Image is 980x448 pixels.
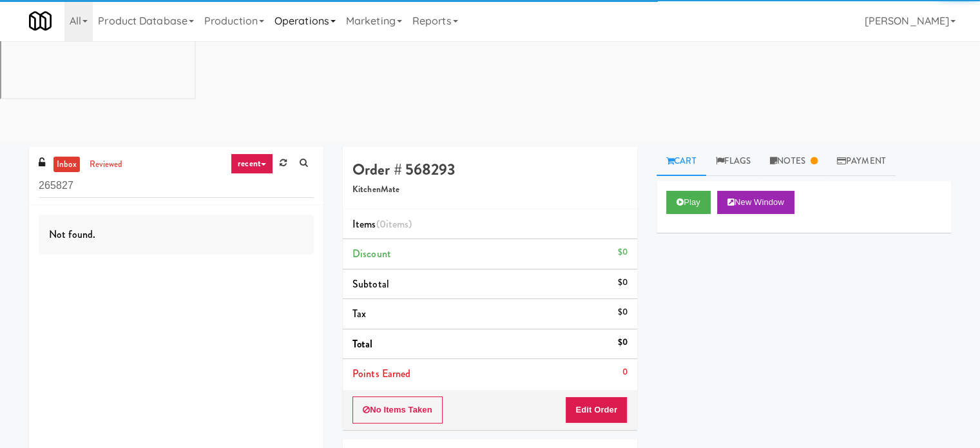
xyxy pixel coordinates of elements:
h5: KitchenMate [352,185,628,195]
span: Tax [352,306,366,321]
button: Play [666,191,711,214]
div: $0 [618,304,628,320]
span: Not found. [49,227,95,242]
h4: Order # 568293 [352,161,628,178]
div: $0 [618,335,628,351]
a: Flags [706,147,761,176]
div: $0 [618,275,628,291]
a: Payment [827,147,896,176]
ng-pluralize: items [386,217,409,231]
input: Search vision orders [39,174,314,198]
img: Micromart [29,10,52,32]
button: New Window [717,191,794,214]
span: Items [352,217,412,231]
a: reviewed [86,157,126,173]
button: No Items Taken [352,396,443,424]
span: Discount [352,246,391,261]
span: (0 ) [376,217,412,231]
a: Cart [657,147,706,176]
span: Total [352,336,373,351]
a: inbox [53,157,80,173]
a: Notes [760,147,827,176]
button: Edit Order [565,396,628,424]
div: 0 [622,364,628,380]
span: Points Earned [352,366,410,381]
span: Subtotal [352,277,389,291]
a: recent [231,153,273,174]
div: $0 [618,244,628,260]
